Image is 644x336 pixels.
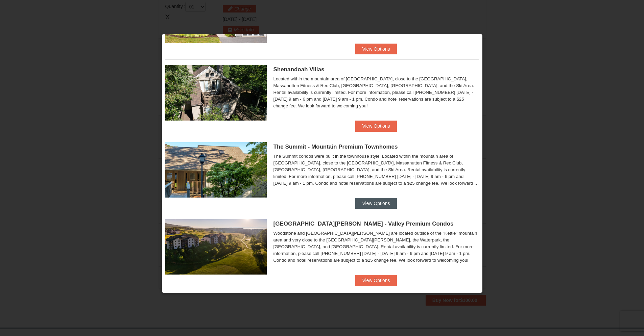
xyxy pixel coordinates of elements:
button: View Options [355,44,397,54]
span: The Summit - Mountain Premium Townhomes [273,144,398,150]
img: 19219019-2-e70bf45f.jpg [165,65,267,120]
button: View Options [355,121,397,131]
div: The Summit condos were built in the townhouse style. Located within the mountain area of [GEOGRAP... [273,153,479,187]
button: View Options [355,198,397,209]
img: 19219041-4-ec11c166.jpg [165,219,267,275]
div: Woodstone and [GEOGRAPHIC_DATA][PERSON_NAME] are located outside of the "Kettle" mountain area an... [273,230,479,264]
div: Located within the mountain area of [GEOGRAPHIC_DATA], close to the [GEOGRAPHIC_DATA], Massanutte... [273,76,479,109]
span: Shenandoah Villas [273,66,325,73]
button: View Options [355,275,397,286]
img: 19219034-1-0eee7e00.jpg [165,142,267,198]
span: [GEOGRAPHIC_DATA][PERSON_NAME] - Valley Premium Condos [273,221,454,227]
